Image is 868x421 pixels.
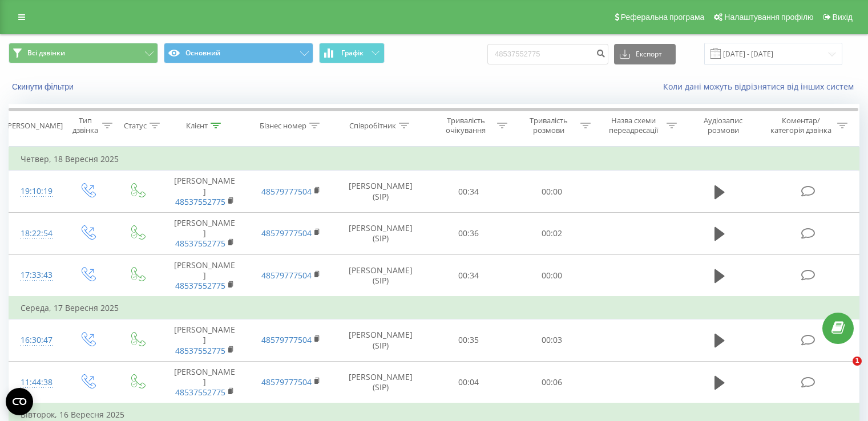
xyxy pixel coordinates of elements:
[349,121,396,131] div: Співробітник
[833,13,853,22] span: Вихід
[21,264,51,286] div: 17:33:43
[261,186,312,197] a: 48579777504
[427,212,510,254] td: 00:36
[510,212,593,254] td: 00:02
[21,222,51,245] div: 18:22:54
[21,180,51,203] div: 19:10:19
[427,361,510,403] td: 00:04
[21,371,51,394] div: 11:44:38
[162,212,248,254] td: [PERSON_NAME]
[261,228,312,238] a: 48579777504
[663,81,859,92] a: Коли дані можуть відрізнятися вiд інших систем
[164,43,313,63] button: Основний
[260,121,306,131] div: Бізнес номер
[510,361,593,403] td: 00:06
[175,238,225,249] a: 48537552775
[334,319,427,362] td: [PERSON_NAME] (SIP)
[334,254,427,297] td: [PERSON_NAME] (SIP)
[9,43,158,63] button: Всі дзвінки
[162,319,248,362] td: [PERSON_NAME]
[487,44,608,64] input: Пошук за номером
[319,43,385,63] button: Графік
[334,171,427,213] td: [PERSON_NAME] (SIP)
[604,116,664,135] div: Назва схеми переадресації
[21,329,51,351] div: 16:30:47
[829,357,857,384] iframe: Intercom live chat
[175,345,225,356] a: 48537552775
[427,254,510,297] td: 00:34
[427,171,510,213] td: 00:34
[6,388,33,415] button: Open CMP widget
[438,116,495,135] div: Тривалість очікування
[124,121,147,131] div: Статус
[186,121,208,131] div: Клієнт
[9,82,79,92] button: Скинути фільтри
[690,116,757,135] div: Аудіозапис розмови
[9,297,859,319] td: Середа, 17 Вересня 2025
[520,116,578,135] div: Тривалість розмови
[261,334,312,345] a: 48579777504
[614,44,676,64] button: Експорт
[175,387,225,398] a: 48537552775
[72,116,99,135] div: Тип дзвінка
[261,270,312,281] a: 48579777504
[162,254,248,297] td: [PERSON_NAME]
[261,377,312,387] a: 48579777504
[5,121,63,131] div: [PERSON_NAME]
[724,13,813,22] span: Налаштування профілю
[510,319,593,362] td: 00:03
[175,196,225,207] a: 48537552775
[621,13,705,22] span: Реферальна програма
[510,254,593,297] td: 00:00
[853,357,862,366] span: 1
[510,171,593,213] td: 00:00
[162,171,248,213] td: [PERSON_NAME]
[9,148,859,171] td: Четвер, 18 Вересня 2025
[27,48,65,58] span: Всі дзвінки
[175,280,225,291] a: 48537552775
[768,116,834,135] div: Коментар/категорія дзвінка
[334,361,427,403] td: [PERSON_NAME] (SIP)
[162,361,248,403] td: [PERSON_NAME]
[341,49,364,57] span: Графік
[334,212,427,254] td: [PERSON_NAME] (SIP)
[427,319,510,362] td: 00:35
